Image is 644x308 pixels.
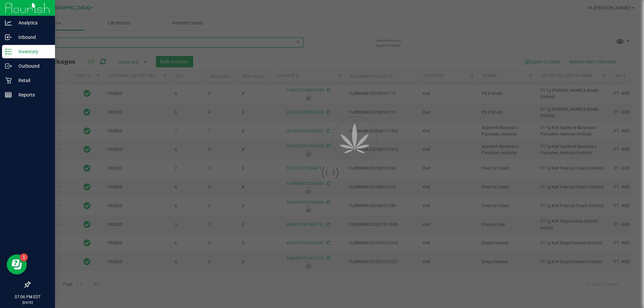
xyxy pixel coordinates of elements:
[5,77,12,84] inline-svg: Retail
[12,19,52,27] p: Analytics
[20,253,28,261] iframe: Resource center unread badge
[5,63,12,69] inline-svg: Outbound
[5,91,12,98] inline-svg: Reports
[3,294,52,300] p: 07:06 PM EDT
[12,62,52,70] p: Outbound
[5,19,12,26] inline-svg: Analytics
[5,48,12,55] inline-svg: Inventory
[3,300,52,305] p: [DATE]
[12,33,52,41] p: Inbound
[12,76,52,84] p: Retail
[12,91,52,99] p: Reports
[12,48,52,56] p: Inventory
[7,254,27,274] iframe: Resource center
[5,34,12,41] inline-svg: Inbound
